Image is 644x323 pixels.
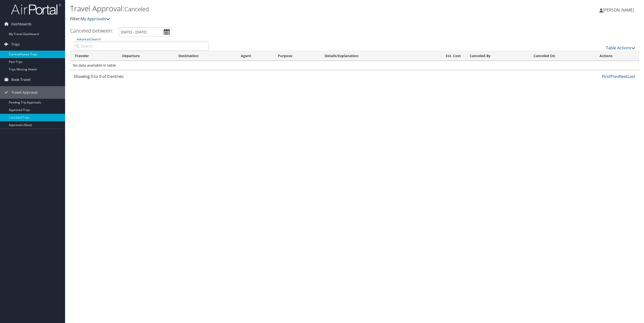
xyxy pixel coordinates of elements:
th: Actions [595,51,639,61]
a: Prev [610,74,619,79]
a: First [602,74,610,79]
th: Destination: activate to sort column ascending [174,51,236,61]
td: No data available in table [70,61,639,70]
span: [PERSON_NAME] [603,7,634,13]
th: Est. Cost: activate to sort column ascending [417,51,465,61]
h3: Canceled between: [70,27,113,34]
span: Trips [11,38,20,51]
a: [PERSON_NAME] [599,3,639,18]
th: Departure: activate to sort column ascending [118,51,174,61]
input: [DATE] - [DATE] [119,27,171,37]
small: Canceled [124,5,149,13]
th: Canceled On: activate to sort column ascending [529,51,595,61]
a: My Approvals [81,16,110,22]
span: Dashboards [11,18,32,30]
a: Next [619,74,627,79]
th: Traveler: activate to sort column ascending [70,51,118,61]
span: Travel Approval [11,86,38,99]
p: Filter: [70,16,449,22]
th: Agent [236,51,273,61]
img: airportal-logo.png [11,3,61,15]
div: Showing 0 to 0 of 0 entries [74,73,208,82]
th: Purpose [273,51,320,61]
h1: Travel Approval: [70,3,449,14]
a: Last [627,74,635,79]
th: Canceled By: activate to sort column ascending [465,51,529,61]
a: Advanced Search [76,37,101,41]
span: Book Travel [11,73,31,86]
input: Advanced Search [74,42,208,51]
a: Table Actions [606,45,635,51]
th: Details/Explanation [320,51,417,61]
